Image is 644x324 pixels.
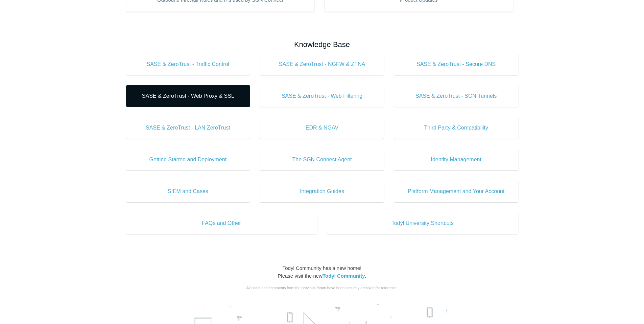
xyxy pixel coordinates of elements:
[126,285,518,291] div: All posts and comments from the previous forum have been securely archived for reference.
[270,60,374,68] span: SASE & ZeroTrust - NGFW & ZTNA
[404,60,508,68] span: SASE & ZeroTrust - Secure DNS
[327,212,518,234] a: Todyl University Shortcuts
[126,181,250,202] a: SIEM and Cases
[136,124,240,132] span: SASE & ZeroTrust - LAN ZeroTrust
[260,181,384,202] a: Integration Guides
[270,187,374,195] span: Integration Guides
[126,85,250,107] a: SASE & ZeroTrust - Web Proxy & SSL
[323,273,365,279] a: Todyl Community
[394,181,518,202] a: Platform Management and Your Account
[126,53,250,75] a: SASE & ZeroTrust - Traffic Control
[126,212,317,234] a: FAQs and Other
[260,149,384,170] a: The SGN Connect Agent
[337,219,508,227] span: Todyl University Shortcuts
[394,85,518,107] a: SASE & ZeroTrust - SGN Tunnels
[136,219,307,227] span: FAQs and Other
[404,156,508,164] span: Identity Management
[126,149,250,170] a: Getting Started and Deployment
[394,149,518,170] a: Identity Management
[404,187,508,195] span: Platform Management and Your Account
[126,117,250,139] a: SASE & ZeroTrust - LAN ZeroTrust
[260,85,384,107] a: SASE & ZeroTrust - Web Filtering
[136,60,240,68] span: SASE & ZeroTrust - Traffic Control
[136,156,240,164] span: Getting Started and Deployment
[270,156,374,164] span: The SGN Connect Agent
[394,117,518,139] a: Third Party & Compatibility
[126,39,518,50] h2: Knowledge Base
[260,117,384,139] a: EDR & NGAV
[126,264,518,280] div: Todyl Community has a new home! Please visit the new .
[260,53,384,75] a: SASE & ZeroTrust - NGFW & ZTNA
[404,92,508,100] span: SASE & ZeroTrust - SGN Tunnels
[136,187,240,195] span: SIEM and Cases
[270,92,374,100] span: SASE & ZeroTrust - Web Filtering
[394,53,518,75] a: SASE & ZeroTrust - Secure DNS
[136,92,240,100] span: SASE & ZeroTrust - Web Proxy & SSL
[404,124,508,132] span: Third Party & Compatibility
[270,124,374,132] span: EDR & NGAV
